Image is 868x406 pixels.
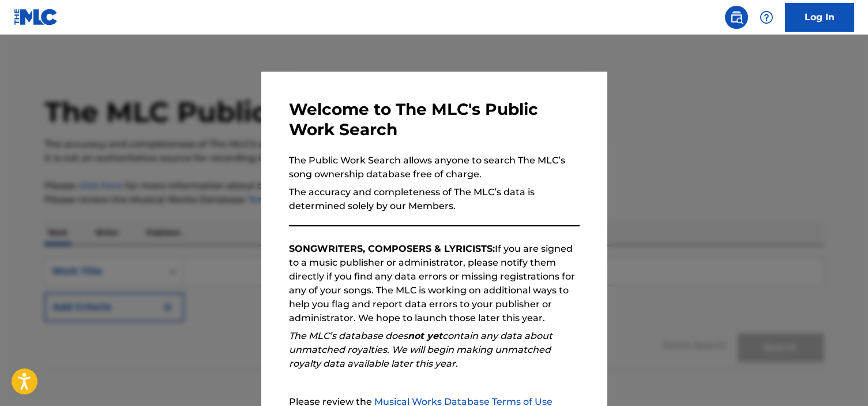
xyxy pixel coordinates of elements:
div: Help [755,6,778,29]
p: The accuracy and completeness of The MLC’s data is determined solely by our Members. [289,185,580,213]
p: The Public Work Search allows anyone to search The MLC’s song ownership database free of charge. [289,154,580,181]
p: If you are signed to a music publisher or administrator, please notify them directly if you find ... [289,242,580,325]
img: search [730,10,743,24]
h3: Welcome to The MLC's Public Work Search [289,99,580,140]
a: Log In [785,3,854,32]
strong: SONGWRITERS, COMPOSERS & LYRICISTS: [289,243,495,254]
strong: not yet [408,330,442,341]
img: MLC Logo [14,9,58,25]
img: help [760,10,773,24]
em: The MLC’s database does contain any data about unmatched royalties. We will begin making unmatche... [289,330,553,369]
a: Public Search [725,6,748,29]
